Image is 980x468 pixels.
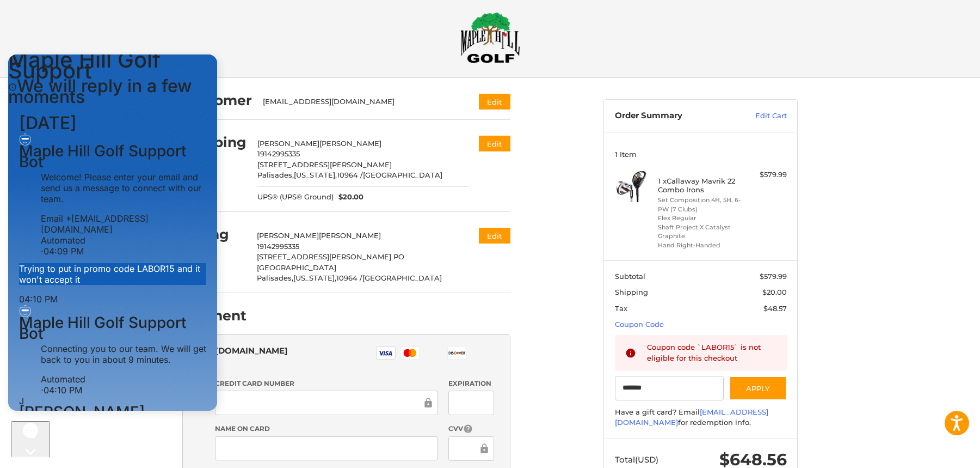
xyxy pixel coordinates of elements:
[41,336,206,347] div: · 04:10 PM
[19,214,206,236] p: Trying to put in promo code LABOR15 and it won't accept it
[760,272,787,281] span: $579.99
[8,5,217,27] h1: Maple Hill Golf Support
[19,69,206,80] h2: [DATE]
[41,164,71,175] span: Email
[19,357,206,368] h3: [PERSON_NAME]
[41,325,206,347] div: Automated
[615,272,645,281] span: Subtotal
[41,123,206,155] p: Welcome! Please enter your email and send us a message to connect with our team.
[215,379,438,388] label: Credit Card Number
[215,424,438,434] label: Name on Card
[19,245,206,256] div: 04:10 PM
[658,177,741,195] h4: 1 x Callaway Mavrik 22 Combo Irons
[11,421,50,457] iframe: Gorgias live chat messenger
[19,96,206,118] h3: Maple Hill Golf Support Bot
[658,223,741,241] li: Shaft Project X Catalyst Graphite
[658,196,741,214] li: Set Composition 4H, 5H, 6-PW (7 Clubs)
[744,169,787,180] div: $579.99
[658,241,741,250] li: Hand Right-Handed
[8,5,217,58] div: Live chat window header
[615,454,658,465] span: Total (USD)
[647,342,776,363] div: Coupon code `LABOR15` is not eligible for this checkout
[19,347,206,357] div: J
[448,424,494,434] label: CVV
[41,186,206,208] div: Automated
[658,214,741,223] li: Flex Regular
[615,288,648,296] span: Shipping
[448,379,494,388] label: Expiration
[41,164,149,186] span: [EMAIL_ADDRESS][DOMAIN_NAME]
[41,197,206,208] div: · 04:09 PM
[41,294,206,316] p: Connecting you to our team. We will get back to you in about 9 minutes.
[763,304,787,313] span: $48.57
[762,288,787,296] span: $20.00
[19,268,206,290] h3: Maple Hill Golf Support Bot
[615,304,627,313] span: Tax
[8,26,192,58] span: We will reply in a few moments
